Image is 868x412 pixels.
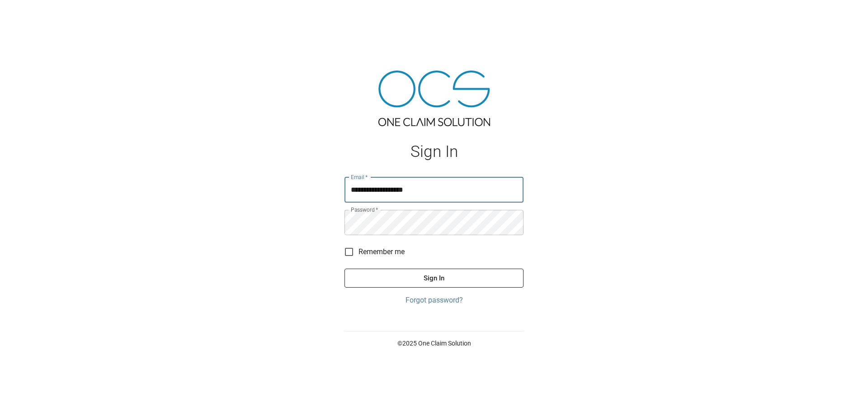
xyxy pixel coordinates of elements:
p: © 2025 One Claim Solution [344,339,524,348]
label: Password [351,206,378,213]
a: Forgot password? [344,295,524,306]
img: ocs-logo-tra.png [378,71,490,126]
h1: Sign In [344,142,524,161]
label: Email [351,173,368,181]
img: ocs-logo-white-transparent.png [11,5,47,24]
button: Sign In [344,269,524,288]
span: Remember me [359,246,405,257]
